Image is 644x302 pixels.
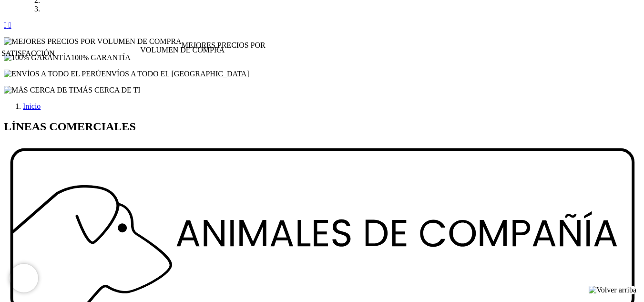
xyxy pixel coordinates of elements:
iframe: Brevo live chat [10,264,38,292]
div: Botones del carrusel [4,21,640,30]
img: 100% GARANTÍA [4,53,71,62]
a: Inicio [23,102,41,110]
img: MÁS CERCA DE TI [4,86,76,94]
img: ENVÍOS A TODO EL PERÚ [4,70,101,78]
span: MEJORES PRECIOS POR [182,41,266,49]
p: ENVÍOS A TODO EL [GEOGRAPHIC_DATA] [4,70,640,78]
p: MÁS CERCA DE TI [4,86,640,94]
span: 100% GARANTÍA [71,53,131,62]
img: Volver arriba [589,286,636,294]
img: MEJORES PRECIOS POR VOLUMEN DE COMPRA [4,37,182,46]
span: VOLUMEN DE COMPRA [140,46,225,54]
h2: LÍNEAS COMERCIALES [4,120,640,133]
i:  [4,21,7,29]
i:  [9,21,11,29]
